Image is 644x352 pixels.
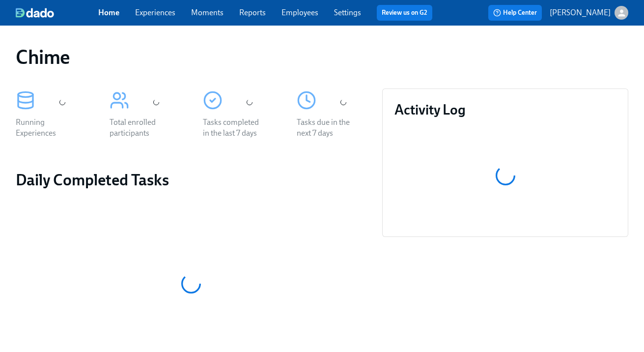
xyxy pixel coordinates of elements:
a: Employees [281,8,318,17]
h3: Activity Log [394,101,616,118]
div: Tasks due in the next 7 days [297,117,360,139]
h2: Daily Completed Tasks [16,170,366,190]
button: Help Center [488,5,542,21]
a: Experiences [135,8,175,17]
a: Settings [334,8,361,17]
h1: Chime [16,45,70,69]
a: Reports [239,8,266,17]
a: Moments [191,8,224,17]
a: dado [16,8,98,18]
a: Home [98,8,119,17]
img: dado [16,8,54,18]
div: Tasks completed in the last 7 days [203,117,266,139]
div: Running Experiences [16,117,79,139]
a: Review us on G2 [382,8,427,18]
span: Help Center [493,8,537,18]
p: [PERSON_NAME] [550,7,611,18]
button: Review us on G2 [377,5,432,21]
button: [PERSON_NAME] [550,6,628,20]
div: Total enrolled participants [110,117,172,139]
